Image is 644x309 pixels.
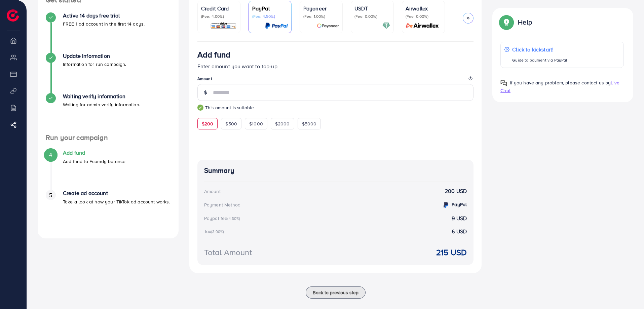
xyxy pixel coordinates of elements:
p: (Fee: 4.50%) [252,14,288,19]
div: Amount [204,188,221,195]
h4: Create ad account [63,190,170,196]
p: Help [518,18,532,26]
small: (4.50%) [227,216,240,221]
div: Tax [204,228,226,235]
legend: Amount [197,76,474,84]
h4: Summary [204,166,467,175]
small: (3.00%) [211,229,224,234]
p: Enter amount you want to top-up [197,62,474,70]
p: Add fund to Ecomdy balance [63,157,125,165]
img: card [265,22,288,30]
small: This amount is suitable [197,104,474,111]
h3: Add fund [197,50,230,60]
button: Back to previous step [306,286,366,299]
div: Total Amount [204,246,252,258]
strong: 215 USD [436,246,467,258]
li: Waiting verify information [38,93,179,133]
img: card [317,22,339,30]
span: $500 [225,120,237,127]
p: Airwallex [406,4,441,12]
span: Back to previous step [313,289,358,296]
h4: Active 14 days free trial [63,12,145,19]
img: credit [442,201,450,209]
li: Create ad account [38,190,179,230]
p: (Fee: 0.00%) [406,14,441,19]
img: Popup guide [500,80,507,86]
p: (Fee: 0.00%) [354,14,390,19]
strong: PayPal [452,201,467,208]
p: (Fee: 1.00%) [303,14,339,19]
span: $5000 [302,120,317,127]
p: Waiting for admin verify information. [63,101,140,109]
img: logo [7,9,19,22]
p: PayPal [252,4,288,12]
h4: Update Information [63,53,126,59]
img: Popup guide [500,16,513,28]
strong: 200 USD [445,187,467,195]
p: Information for run campaign. [63,60,126,68]
p: FREE 1 ad account in the first 14 days. [63,20,145,28]
li: Update Information [38,53,179,93]
strong: 6 USD [452,228,467,235]
li: Active 14 days free trial [38,12,179,53]
div: Paypal fee [204,215,242,222]
img: card [382,22,390,30]
p: Click to kickstart! [512,45,567,53]
iframe: PayPal [406,138,473,149]
li: Add fund [38,150,179,190]
iframe: Chat [615,279,639,304]
p: Guide to payment via PayPal [512,56,567,64]
h4: Add fund [63,150,125,156]
h4: Run your campaign [38,133,179,142]
p: Payoneer [303,4,339,12]
span: 5 [49,191,52,199]
p: Take a look at how your TikTok ad account works. [63,198,170,206]
img: card [210,22,237,30]
img: card [404,22,441,30]
div: Payment Method [204,201,240,208]
h4: Waiting verify information [63,93,140,100]
span: $200 [202,120,214,127]
span: $1000 [249,120,263,127]
p: (Fee: 4.00%) [201,14,237,19]
img: guide [197,105,203,111]
span: $2000 [275,120,290,127]
p: USDT [354,4,390,12]
span: 4 [49,151,52,159]
p: Credit Card [201,4,237,12]
strong: 9 USD [452,215,467,222]
span: If you have any problem, please contact us by [510,79,611,86]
